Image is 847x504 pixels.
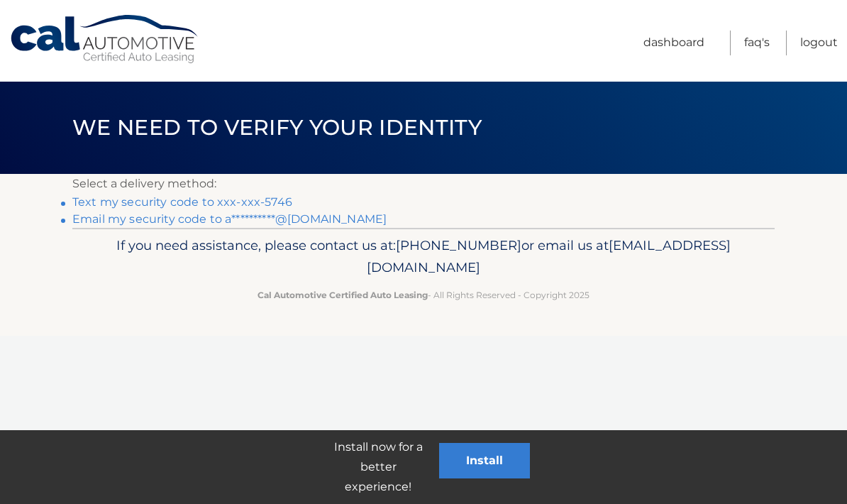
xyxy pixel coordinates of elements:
p: If you need assistance, please contact us at: or email us at [82,234,765,280]
p: Install now for a better experience! [317,437,439,497]
p: - All Rights Reserved - Copyright 2025 [82,287,765,302]
a: FAQ's [744,31,770,55]
span: We need to verify your identity [72,114,482,141]
strong: Cal Automotive Certified Auto Leasing [258,290,428,300]
a: Email my security code to a**********@[DOMAIN_NAME] [72,212,387,226]
a: Dashboard [643,31,704,55]
a: Text my security code to xxx-xxx-5746 [72,195,292,209]
span: [PHONE_NUMBER] [396,237,521,253]
p: Select a delivery method: [72,174,775,194]
a: Logout [800,31,838,55]
button: Install [439,443,530,478]
a: Cal Automotive [9,14,201,65]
